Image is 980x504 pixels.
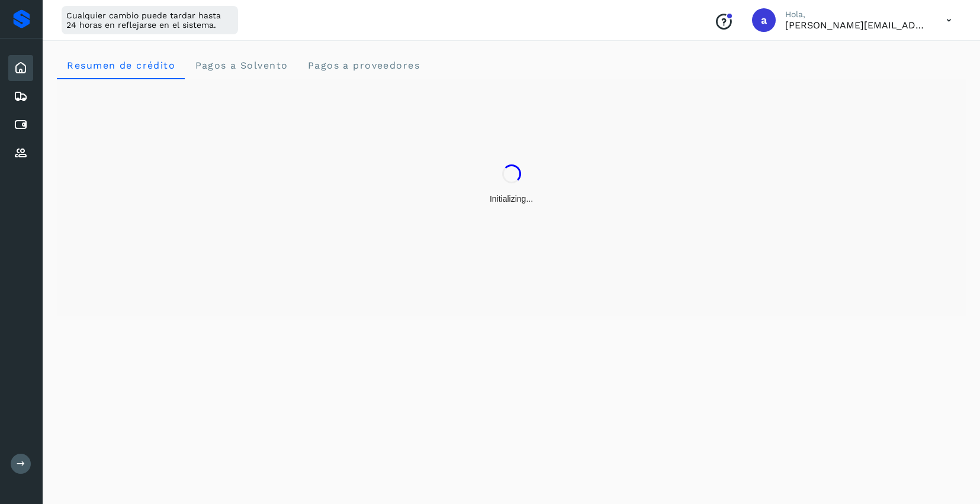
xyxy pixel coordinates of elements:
[307,60,420,71] span: Pagos a proveedores
[194,60,288,71] span: Pagos a Solvento
[785,9,927,20] p: Hola,
[8,112,33,138] div: Cuentas por pagar
[62,6,238,34] div: Cualquier cambio puede tardar hasta 24 horas en reflejarse en el sistema.
[8,83,33,109] div: Embarques
[8,140,33,166] div: Proveedores
[785,20,927,31] p: agustin@cubbo.com
[66,60,175,71] span: Resumen de crédito
[8,55,33,81] div: Inicio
